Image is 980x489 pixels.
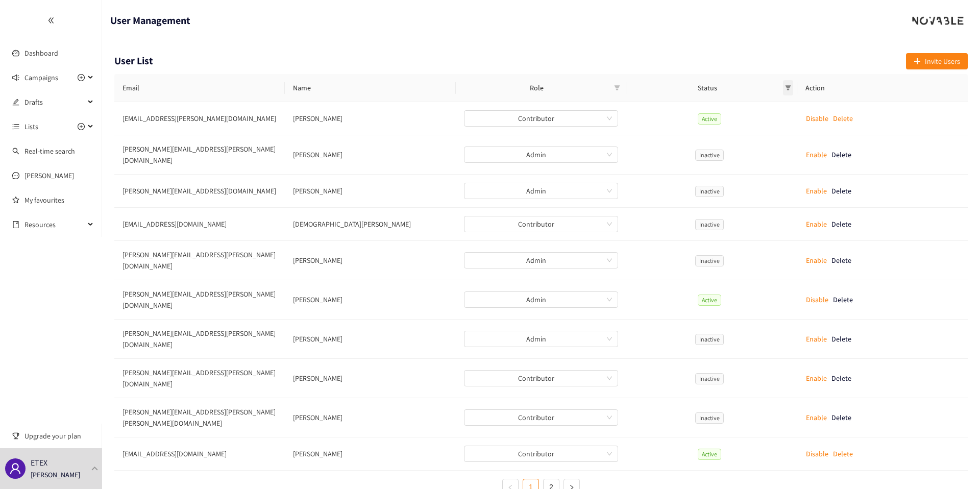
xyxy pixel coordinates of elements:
th: Action [797,74,968,102]
span: Contributor [470,216,612,232]
button: Disable [806,110,828,127]
span: filter [785,85,791,91]
td: [EMAIL_ADDRESS][DOMAIN_NAME] [114,208,285,241]
a: [PERSON_NAME] [24,171,74,180]
td: [PERSON_NAME][EMAIL_ADDRESS][PERSON_NAME][DOMAIN_NAME] [114,359,285,398]
h1: User List [114,53,153,69]
td: [EMAIL_ADDRESS][PERSON_NAME][DOMAIN_NAME] [114,102,285,135]
span: Admin [470,331,612,347]
span: Inactive [695,412,724,424]
button: Enable [806,409,827,426]
a: My favourites [24,190,94,210]
td: Christian Prinz [285,208,455,241]
td: [PERSON_NAME][EMAIL_ADDRESS][PERSON_NAME][DOMAIN_NAME] [114,241,285,280]
span: double-left [47,17,55,24]
button: Disable [806,291,828,308]
td: [PERSON_NAME][EMAIL_ADDRESS][PERSON_NAME][DOMAIN_NAME] [114,280,285,320]
a: Real-time search [24,146,75,156]
p: Enable [806,218,827,230]
div: Widget de chat [929,440,980,489]
p: Disable [806,113,828,124]
td: Bettina Rothböck [285,175,455,208]
td: Agnieszka Gajek [285,135,455,175]
button: Enable [806,331,827,347]
span: Drafts [24,92,85,112]
span: Upgrade your plan [24,426,94,446]
span: Contributor [470,410,612,425]
p: Enable [806,412,827,423]
button: plusInvite Users [906,53,968,69]
td: Joost Segers [285,102,455,135]
span: plus-circle [78,123,85,130]
button: Enable [806,146,827,163]
td: Kris Muylaert [285,320,455,359]
td: [PERSON_NAME][EMAIL_ADDRESS][DOMAIN_NAME] [114,175,285,208]
p: Enable [806,185,827,197]
span: filter [612,80,622,95]
td: [PERSON_NAME][EMAIL_ADDRESS][PERSON_NAME][DOMAIN_NAME] [114,320,285,359]
span: filter [614,85,620,91]
th: Email [114,74,285,102]
button: Disable [806,446,828,462]
p: [PERSON_NAME] [31,469,80,480]
span: book [12,221,19,228]
td: Elzbieta Mazur [285,241,455,280]
span: unordered-list [12,123,19,130]
p: Enable [806,149,827,160]
span: Contributor [470,446,612,461]
span: Inactive [695,150,724,161]
span: Admin [470,183,612,199]
span: trophy [12,432,19,439]
span: Inactive [695,186,724,197]
span: user [9,462,21,475]
button: Delete [833,446,853,462]
button: Delete [833,110,853,127]
span: plus-circle [78,74,85,81]
td: [EMAIL_ADDRESS][DOMAIN_NAME] [114,437,285,471]
td: Raab Michael [285,398,455,437]
p: Disable [806,448,828,459]
span: sound [12,74,19,81]
span: Resources [24,214,85,235]
span: Status [634,82,780,93]
button: Enable [806,252,827,268]
span: Admin [470,253,612,268]
td: JP Boisvert [285,280,455,320]
span: Inactive [695,334,724,345]
span: Inactive [695,219,724,230]
p: Enable [806,333,827,345]
td: [PERSON_NAME][EMAIL_ADDRESS][PERSON_NAME][DOMAIN_NAME] [114,135,285,175]
span: Admin [470,147,612,162]
td: [PERSON_NAME][EMAIL_ADDRESS][PERSON_NAME][PERSON_NAME][DOMAIN_NAME] [114,398,285,437]
p: Enable [806,373,827,384]
button: Enable [806,370,827,386]
span: plus [914,58,921,66]
span: Invite Users [925,56,960,67]
a: Dashboard [24,48,58,58]
span: filter [783,80,793,95]
span: Contributor [470,111,612,126]
p: ETEX [31,456,47,469]
span: Campaigns [24,67,58,88]
td: Magdalena Mair [285,359,455,398]
td: Noureddin Moussaif [285,437,455,471]
span: Inactive [695,373,724,384]
span: Inactive [695,255,724,266]
span: Active [698,295,721,306]
p: Delete [833,113,853,124]
iframe: Chat Widget [929,440,980,489]
span: edit [12,99,19,106]
p: Enable [806,255,827,266]
span: Contributor [470,371,612,386]
span: Role [464,82,610,93]
span: Admin [470,292,612,307]
span: Active [698,113,721,125]
p: Delete [833,448,853,459]
button: Enable [806,216,827,232]
th: Name [285,74,455,102]
p: Disable [806,294,828,305]
button: Enable [806,183,827,199]
span: Active [698,449,721,460]
span: Lists [24,116,38,137]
